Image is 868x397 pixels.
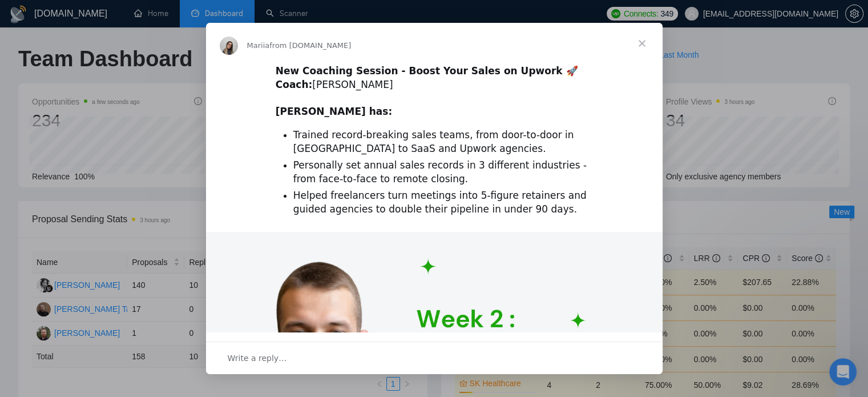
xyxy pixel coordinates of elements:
span: Mariia [247,41,270,50]
b: New Coaching Session - Boost Your Sales on Upwork 🚀 [276,65,578,77]
div: ​ [PERSON_NAME] ​ ​ [276,65,593,119]
b: Coach: [276,79,313,90]
li: Helped freelancers turn meetings into 5-figure retainers and guided agencies to double their pipe... [293,189,593,216]
img: Profile image for Mariia [220,37,238,55]
li: Personally set annual sales records in 3 different industries - from face-to-face to remote closing. [293,159,593,186]
li: Trained record-breaking sales teams, from door-to-door in [GEOGRAPHIC_DATA] to SaaS and Upwork ag... [293,129,593,156]
div: Open conversation and reply [206,342,663,374]
b: [PERSON_NAME] has: [276,106,392,117]
span: Write a reply… [228,351,287,366]
span: Close [621,23,663,64]
span: from [DOMAIN_NAME] [269,41,351,50]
